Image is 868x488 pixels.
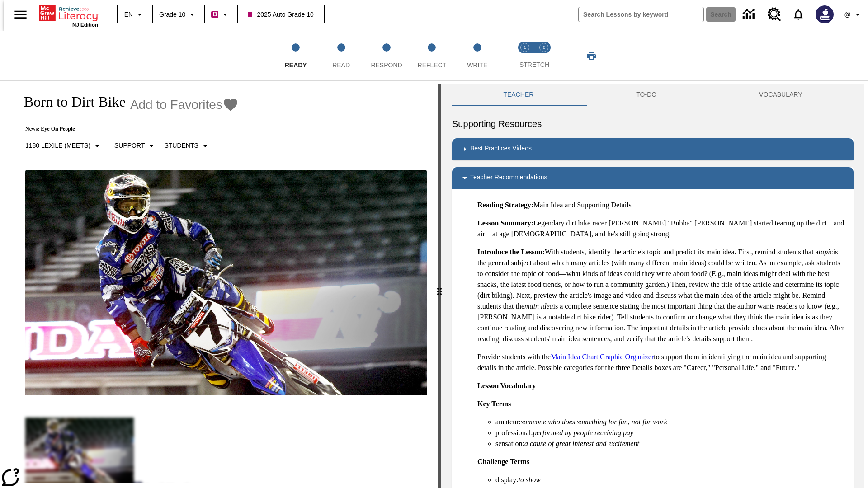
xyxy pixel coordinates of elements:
[521,418,667,426] em: someone who does something for fun, not for work
[124,10,133,19] span: EN
[737,2,762,27] a: Data Center
[438,84,441,488] div: Press Enter or Spacebar and then press right and left arrow keys to move the slider
[477,218,846,239] p: Legendary dirt bike racer [PERSON_NAME] "Bubba" [PERSON_NAME] started tearing up the dirt—and air...
[248,10,313,19] span: 2025 Auto Grade 10
[25,141,90,150] p: 1180 Lexile (Meets)
[495,417,846,427] li: amateur:
[114,141,145,150] p: Support
[39,3,98,28] div: Home
[22,138,106,154] button: Select Lexile, 1180 Lexile (Meets)
[120,6,149,23] button: Language: EN, Select a language
[441,84,864,488] div: activity
[477,382,536,389] strong: Lesson Vocabulary
[451,31,504,80] button: Write step 5 of 5
[452,167,854,189] div: Teacher Recommendations
[159,10,185,19] span: Grade 10
[477,248,545,256] strong: Introduce the Lesson:
[708,84,854,106] button: VOCABULARY
[495,427,846,438] li: professional:
[111,138,160,154] button: Scaffolds, Support
[477,219,533,227] strong: Lesson Summary:
[577,47,606,64] button: Print
[477,400,511,408] strong: Key Terms
[467,61,487,69] span: Write
[208,6,234,23] button: Boost Class color is violet red. Change class color
[452,84,854,106] div: Instructional Panel Tabs
[585,84,708,106] button: TO-DO
[285,61,307,69] span: Ready
[810,3,839,26] button: Select a new avatar
[406,31,458,80] button: Reflect step 4 of 5
[72,22,98,28] span: NJ Edition
[4,84,438,483] div: reading
[130,98,222,112] span: Add to Favorites
[470,144,532,155] p: Best Practices Videos
[477,201,533,209] strong: Reading Strategy:
[477,352,846,373] p: Provide students with the to support them in identifying the main idea and supporting details in ...
[524,302,553,310] em: main idea
[531,31,557,80] button: Stretch Respond step 2 of 2
[524,45,526,50] text: 1
[470,173,547,183] p: Teacher Recommendations
[495,474,846,485] li: display:
[512,31,538,80] button: Stretch Read step 1 of 2
[164,141,198,150] p: Students
[762,2,787,27] a: Resource Center, Will open in new tab
[14,94,126,110] h1: Born to Dirt Bike
[839,6,868,23] button: Profile/Settings
[418,61,447,69] span: Reflect
[542,45,545,50] text: 2
[452,117,854,131] h6: Supporting Resources
[533,429,633,436] em: performed by people receiving pay
[160,138,214,154] button: Select Student
[477,247,846,344] p: With students, identify the article's topic and predict its main idea. First, remind students tha...
[360,31,413,80] button: Respond step 3 of 5
[269,31,322,80] button: Ready step 1 of 5
[452,84,585,106] button: Teacher
[452,138,854,160] div: Best Practices Videos
[519,476,541,483] em: to show
[7,1,34,28] button: Open side menu
[519,61,549,68] span: STRETCH
[315,31,367,80] button: Read step 2 of 5
[844,10,850,19] span: @
[25,170,427,396] img: Motocross racer James Stewart flies through the air on his dirt bike.
[477,200,846,211] p: Main Idea and Supporting Details
[156,6,201,23] button: Grade: Grade 10, Select a grade
[371,61,402,69] span: Respond
[130,97,239,113] button: Add to Favorites - Born to Dirt Bike
[212,9,217,20] span: B
[495,438,846,449] li: sensation:
[14,126,239,132] p: News: Eye On People
[551,353,654,361] a: Main Idea Chart Graphic Organizer
[524,440,639,447] em: a cause of great interest and excitement
[787,3,810,26] a: Notifications
[579,7,703,22] input: search field
[477,458,529,465] strong: Challenge Terms
[819,248,833,256] em: topic
[332,61,350,69] span: Read
[816,5,834,23] img: Avatar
